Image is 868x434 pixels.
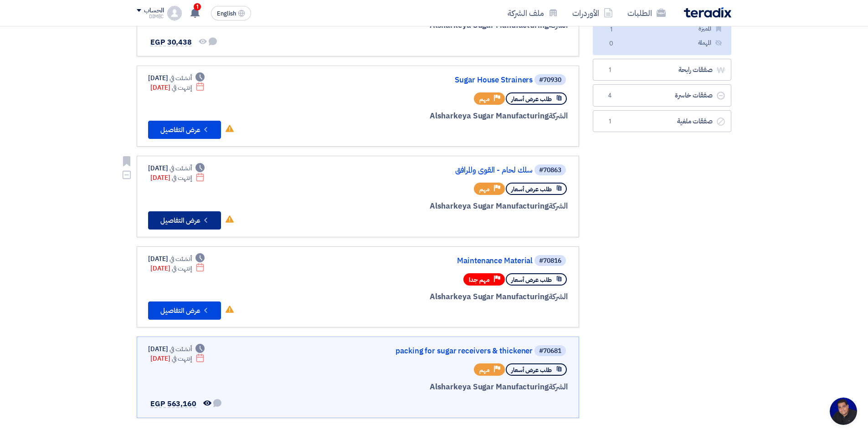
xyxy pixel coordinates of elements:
[148,121,221,139] button: عرض التفاصيل
[511,276,552,284] span: طلب عرض أسعار
[511,95,552,103] span: طلب عرض أسعار
[137,14,164,19] div: DIMEC
[349,200,568,212] div: Alsharkeya Sugar Manufacturing
[349,291,568,303] div: Alsharkeya Sugar Manufacturing
[830,398,857,425] a: Open chat
[144,7,164,15] div: الحساب
[150,264,205,273] div: [DATE]
[604,66,615,75] span: 1
[500,2,565,24] a: ملف الشركة
[479,185,490,194] span: مهم
[150,83,205,92] div: [DATE]
[539,258,561,264] div: #70816
[604,91,615,100] span: 4
[169,163,191,173] span: أنشئت في
[593,84,731,107] a: صفقات خاسرة4
[620,2,673,24] a: الطلبات
[172,354,191,363] span: إنتهت في
[349,381,568,393] div: Alsharkeya Sugar Manufacturing
[350,76,533,84] a: Sugar House Strainers
[350,257,533,265] a: Maintenance Material
[549,381,568,393] span: الشركة
[593,59,731,81] a: صفقات رابحة1
[479,366,490,374] span: مهم
[469,276,490,284] span: مهم جدا
[148,163,205,173] div: [DATE]
[606,25,616,35] span: 1
[479,95,490,103] span: مهم
[150,173,205,183] div: [DATE]
[598,22,726,36] a: المميزة
[150,354,205,363] div: [DATE]
[148,301,221,320] button: عرض التفاصيل
[539,348,561,354] div: #70681
[684,7,731,18] img: Teradix logo
[511,366,552,374] span: طلب عرض أسعار
[350,166,533,174] a: سلك لحام - القوي والمرافق
[511,185,552,194] span: طلب عرض أسعار
[167,6,182,20] img: profile_test.png
[211,6,251,20] button: English
[148,344,205,354] div: [DATE]
[172,264,191,273] span: إنتهت في
[598,36,726,50] a: المهملة
[148,73,205,83] div: [DATE]
[565,2,620,24] a: الأوردرات
[606,39,616,49] span: 0
[194,3,201,10] span: 1
[150,37,192,48] span: EGP 30,438
[549,110,568,122] span: الشركة
[549,291,568,302] span: الشركة
[169,344,191,354] span: أنشئت في
[217,10,236,17] span: English
[148,254,205,264] div: [DATE]
[349,110,568,122] div: Alsharkeya Sugar Manufacturing
[148,211,221,230] button: عرض التفاصيل
[604,117,615,126] span: 1
[350,347,533,355] a: packing for sugar receivers & thickener
[172,173,191,183] span: إنتهت في
[169,254,191,264] span: أنشئت في
[549,200,568,212] span: الشركة
[593,110,731,133] a: صفقات ملغية1
[150,398,196,409] span: EGP 563,160
[169,73,191,83] span: أنشئت في
[539,167,561,174] div: #70863
[172,83,191,92] span: إنتهت في
[539,77,561,83] div: #70930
